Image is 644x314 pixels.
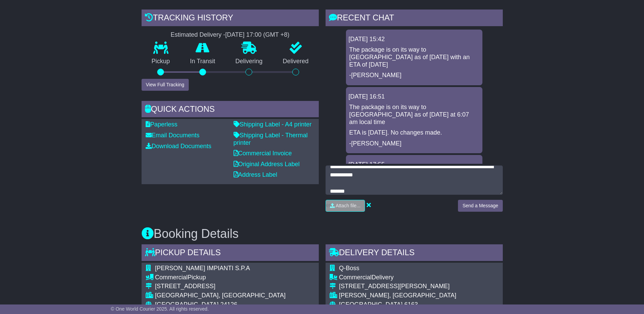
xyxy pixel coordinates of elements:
span: 24126 [220,301,237,308]
div: [PERSON_NAME], [GEOGRAPHIC_DATA] [339,292,493,299]
div: [GEOGRAPHIC_DATA], [GEOGRAPHIC_DATA] [155,292,286,299]
span: 6163 [404,301,418,308]
span: © One World Courier 2025. All rights reserved. [111,306,209,312]
a: Download Documents [146,143,211,150]
a: Shipping Label - Thermal printer [234,132,308,146]
div: [STREET_ADDRESS][PERSON_NAME] [339,283,493,290]
a: Shipping Label - A4 printer [234,121,312,128]
span: Q-Boss [339,265,360,272]
p: ETA is [DATE]. No changes made. [349,129,479,137]
a: Email Documents [146,132,200,139]
span: Commercial [339,274,372,281]
div: Pickup Details [142,244,319,263]
span: [PERSON_NAME] IMPIANTI S.P.A [155,265,250,272]
div: [DATE] 17:55 [349,161,480,169]
div: Estimated Delivery - [142,31,319,39]
button: View Full Tracking [142,79,189,91]
a: Original Address Label [234,161,300,168]
span: Commercial [155,274,188,281]
div: [STREET_ADDRESS] [155,283,286,290]
p: -[PERSON_NAME] [349,72,479,79]
p: The package is on its way to [GEOGRAPHIC_DATA] as of [DATE] at 6:07 am local time [349,104,479,126]
p: Delivering [225,58,273,65]
div: Tracking history [142,10,319,28]
div: Pickup [155,274,286,281]
p: Delivered [273,58,319,65]
button: Send a Message [458,200,502,212]
div: Quick Actions [142,101,319,119]
span: [GEOGRAPHIC_DATA] [339,301,403,308]
h3: Booking Details [142,227,503,241]
div: RECENT CHAT [326,10,503,28]
p: In Transit [180,58,225,65]
div: Delivery Details [326,244,503,263]
span: [GEOGRAPHIC_DATA] [155,301,219,308]
div: Delivery [339,274,493,281]
a: Paperless [146,121,178,128]
p: The package is on its way to [GEOGRAPHIC_DATA] as of [DATE] with an ETA of [DATE] [349,46,479,68]
div: [DATE] 16:51 [349,93,480,101]
div: [DATE] 17:00 (GMT +8) [225,31,290,39]
p: Pickup [142,58,180,65]
div: [DATE] 15:42 [349,36,480,43]
a: Commercial Invoice [234,150,292,157]
a: Address Label [234,171,277,178]
p: -[PERSON_NAME] [349,140,479,147]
